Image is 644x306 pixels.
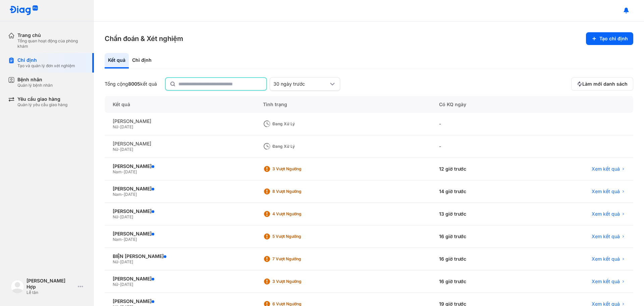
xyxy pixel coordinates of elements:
div: [PERSON_NAME] [113,298,247,304]
span: - [122,237,124,242]
span: [DATE] [120,282,133,287]
div: Có KQ ngày [431,96,526,113]
div: - [431,113,526,135]
span: [DATE] [124,192,137,197]
div: 5 Vượt ngưỡng [272,234,326,239]
span: Xem kết quả [592,256,620,262]
div: 8 Vượt ngưỡng [272,189,326,194]
div: Chỉ định [129,53,155,69]
div: Tình trạng [255,96,431,113]
span: Nam [113,237,122,242]
div: [PERSON_NAME] [113,208,247,214]
span: 8005 [128,81,140,87]
div: 30 ngày trước [273,81,328,87]
div: Kết quả [105,96,255,113]
span: Nam [113,169,122,174]
div: 14 giờ trước [431,180,526,203]
div: Bệnh nhân [17,77,53,83]
span: - [118,147,120,152]
span: Xem kết quả [592,278,620,285]
div: Đang xử lý [272,121,326,127]
div: [PERSON_NAME] [113,163,247,169]
div: Quản lý bệnh nhân [17,83,53,88]
div: [PERSON_NAME] [113,118,247,124]
span: - [118,282,120,287]
h3: Chẩn đoán & Xét nghiệm [105,34,183,43]
img: logo [9,5,38,16]
span: [DATE] [120,259,133,264]
div: 4 Vượt ngưỡng [272,211,326,217]
div: Trang chủ [17,32,86,38]
div: 3 Vượt ngưỡng [272,166,326,172]
div: Tổng quan hoạt động của phòng khám [17,38,86,49]
span: Xem kết quả [592,166,620,172]
span: Nữ [113,124,118,129]
div: Tổng cộng kết quả [105,81,157,87]
div: Lễ tân [26,290,75,295]
span: Nam [113,192,122,197]
span: Xem kết quả [592,188,620,194]
span: [DATE] [120,124,133,129]
div: Kết quả [105,53,129,69]
span: - [118,124,120,129]
div: 12 giờ trước [431,158,526,180]
img: logo [11,280,24,293]
span: [DATE] [120,214,133,219]
span: - [118,259,120,264]
span: - [118,214,120,219]
div: Chỉ định [17,57,75,63]
div: 16 giờ trước [431,270,526,293]
div: BIỆN [PERSON_NAME] [113,253,247,259]
span: Nữ [113,259,118,264]
div: [PERSON_NAME] [113,141,247,147]
span: [DATE] [120,147,133,152]
div: Quản lý yêu cầu giao hàng [17,102,67,107]
span: [DATE] [124,169,137,174]
div: [PERSON_NAME] [113,231,247,237]
div: 7 Vượt ngưỡng [272,256,326,262]
button: Tạo chỉ định [586,32,633,45]
span: Nữ [113,147,118,152]
div: 3 Vượt ngưỡng [272,279,326,284]
span: Nữ [113,282,118,287]
span: Nữ [113,214,118,219]
div: Yêu cầu giao hàng [17,96,67,102]
div: 16 giờ trước [431,248,526,270]
span: - [122,192,124,197]
span: Làm mới danh sách [582,81,628,87]
div: [PERSON_NAME] [113,276,247,282]
div: 13 giờ trước [431,203,526,225]
div: - [431,135,526,158]
div: Đang xử lý [272,144,326,149]
div: [PERSON_NAME] Hợp [26,278,75,290]
button: Làm mới danh sách [571,77,633,91]
div: [PERSON_NAME] [113,186,247,192]
span: [DATE] [124,237,137,242]
span: Xem kết quả [592,211,620,217]
div: Tạo và quản lý đơn xét nghiệm [17,63,75,69]
span: Xem kết quả [592,233,620,239]
span: - [122,169,124,174]
div: 16 giờ trước [431,225,526,248]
